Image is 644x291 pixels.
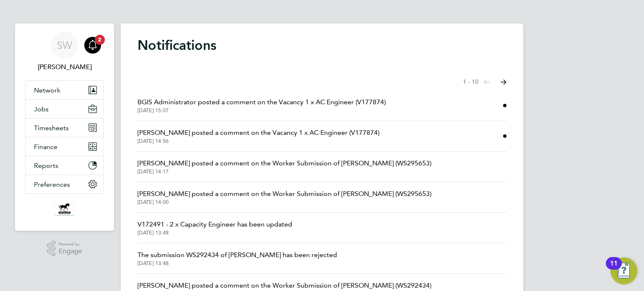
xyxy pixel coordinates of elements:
[34,105,49,113] span: Jobs
[138,138,379,144] span: [DATE] 14:56
[26,118,104,137] button: Timesheets
[25,62,104,72] span: Steve West
[610,263,618,274] div: 11
[15,23,114,231] nav: Main navigation
[138,260,337,267] span: [DATE] 13:48
[138,158,431,175] a: [PERSON_NAME] posted a comment on the Worker Submission of [PERSON_NAME] (WS295653)[DATE] 14:17
[138,189,431,199] span: [PERSON_NAME] posted a comment on the Worker Submission of [PERSON_NAME] (WS295653)
[463,78,478,86] span: 1 - 10
[26,156,104,175] button: Reports
[57,40,72,51] span: SW
[138,37,506,54] h1: Notifications
[610,258,637,284] button: Open Resource Center, 11 new notifications
[26,137,104,156] button: Finance
[95,35,105,45] span: 2
[138,199,431,206] span: [DATE] 14:00
[34,86,60,94] span: Network
[25,202,104,216] a: Go to home page
[34,124,69,132] span: Timesheets
[138,168,431,175] span: [DATE] 14:17
[34,162,58,170] span: Reports
[55,202,74,216] img: stallionrecruitment-logo-retina.png
[138,189,431,206] a: [PERSON_NAME] posted a comment on the Worker Submission of [PERSON_NAME] (WS295653)[DATE] 14:00
[138,229,292,236] span: [DATE] 13:48
[25,32,104,72] a: SW[PERSON_NAME]
[138,97,386,107] span: BGIS Administrator posted a comment on the Vacancy 1 x AC Engineer (V177874)
[84,32,101,59] a: 2
[138,158,431,168] span: [PERSON_NAME] posted a comment on the Worker Submission of [PERSON_NAME] (WS295653)
[138,250,337,267] a: The submission WS292434 of [PERSON_NAME] has been rejected[DATE] 13:48
[34,180,70,188] span: Preferences
[59,248,82,255] span: Engage
[138,219,292,229] span: V172491 - 2 x Capacity Engineer has been updated
[138,281,431,291] span: [PERSON_NAME] posted a comment on the Worker Submission of [PERSON_NAME] (WS292434)
[138,107,386,114] span: [DATE] 15:07
[26,81,104,99] button: Network
[138,128,379,144] a: [PERSON_NAME] posted a comment on the Vacancy 1 x AC Engineer (V177874)[DATE] 14:56
[138,128,379,138] span: [PERSON_NAME] posted a comment on the Vacancy 1 x AC Engineer (V177874)
[138,219,292,236] a: V172491 - 2 x Capacity Engineer has been updated[DATE] 13:48
[59,241,82,248] span: Powered by
[26,100,104,118] button: Jobs
[463,74,506,90] nav: Select page of notifications list
[34,143,57,151] span: Finance
[138,250,337,260] span: The submission WS292434 of [PERSON_NAME] has been rejected
[26,175,104,193] button: Preferences
[138,97,386,114] a: BGIS Administrator posted a comment on the Vacancy 1 x AC Engineer (V177874)[DATE] 15:07
[47,241,83,257] a: Powered byEngage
